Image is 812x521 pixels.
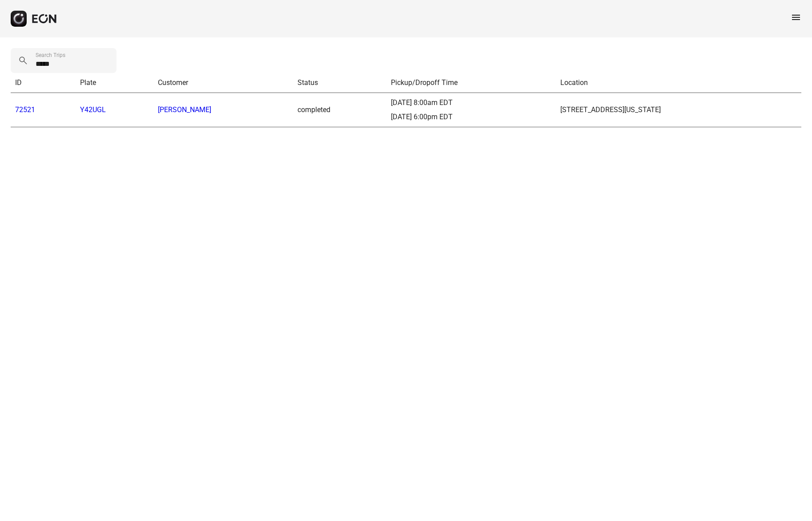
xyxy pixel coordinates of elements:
[791,12,801,23] span: menu
[556,73,801,93] th: Location
[391,112,551,122] div: [DATE] 6:00pm EDT
[391,97,551,108] div: [DATE] 8:00am EDT
[158,105,211,114] a: [PERSON_NAME]
[36,52,65,59] label: Search Trips
[386,73,556,93] th: Pickup/Dropoff Time
[293,73,387,93] th: Status
[293,93,387,127] td: completed
[15,105,35,114] a: 72521
[76,73,153,93] th: Plate
[556,93,801,127] td: [STREET_ADDRESS][US_STATE]
[80,105,106,114] a: Y42UGL
[153,73,293,93] th: Customer
[11,73,76,93] th: ID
